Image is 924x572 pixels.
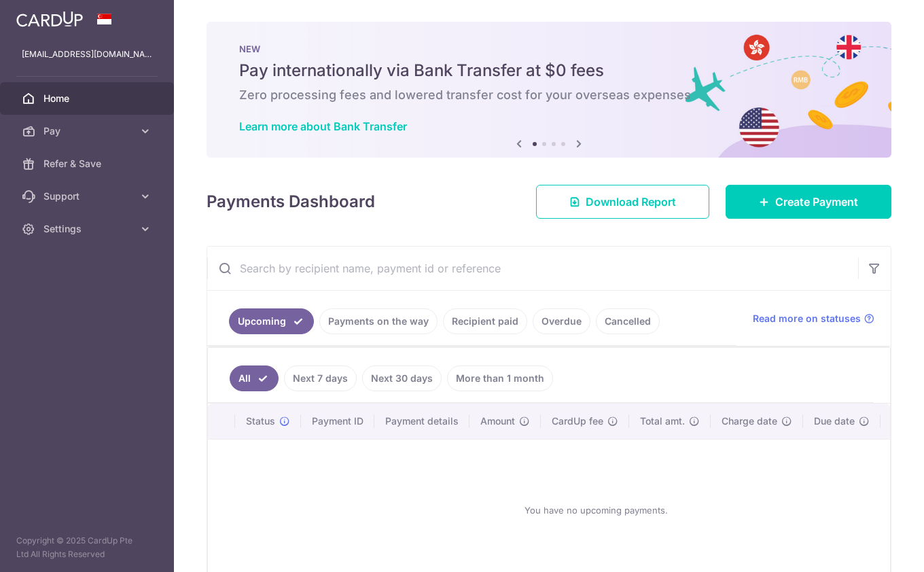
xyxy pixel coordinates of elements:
[753,312,874,325] a: Read more on statuses
[374,404,469,439] th: Payment details
[775,194,858,210] span: Create Payment
[239,120,407,133] a: Learn more about Bank Transfer
[43,222,133,236] span: Settings
[447,365,553,391] a: More than 1 month
[207,22,891,158] img: Bank transfer banner
[640,414,685,428] span: Total amt.
[239,43,859,54] p: NEW
[443,308,527,334] a: Recipient paid
[43,190,133,203] span: Support
[284,365,357,391] a: Next 7 days
[16,11,83,27] img: CardUp
[43,124,133,138] span: Pay
[246,414,275,428] span: Status
[239,60,859,82] h5: Pay internationally via Bank Transfer at $0 fees
[22,48,152,61] p: [EMAIL_ADDRESS][DOMAIN_NAME]
[722,414,777,428] span: Charge date
[536,185,709,219] a: Download Report
[726,185,891,219] a: Create Payment
[230,365,279,391] a: All
[229,308,314,334] a: Upcoming
[596,308,660,334] a: Cancelled
[362,365,442,391] a: Next 30 days
[814,414,855,428] span: Due date
[207,190,375,214] h4: Payments Dashboard
[43,92,133,105] span: Home
[552,414,603,428] span: CardUp fee
[207,247,858,290] input: Search by recipient name, payment id or reference
[239,87,859,103] h6: Zero processing fees and lowered transfer cost for your overseas expenses
[43,157,133,171] span: Refer & Save
[753,312,861,325] span: Read more on statuses
[480,414,515,428] span: Amount
[301,404,374,439] th: Payment ID
[319,308,438,334] a: Payments on the way
[586,194,676,210] span: Download Report
[533,308,590,334] a: Overdue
